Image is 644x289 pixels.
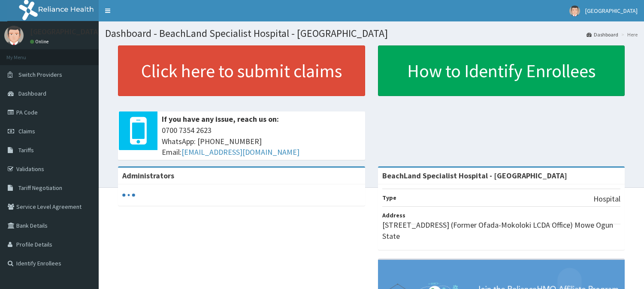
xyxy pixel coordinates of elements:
b: If you have any issue, reach us on: [162,114,279,124]
a: Online [30,39,51,45]
b: Address [382,211,405,219]
span: Tariff Negotiation [18,184,62,192]
span: Claims [18,127,35,135]
span: [GEOGRAPHIC_DATA] [585,7,638,15]
a: How to Identify Enrollees [378,45,625,96]
h1: Dashboard - BeachLand Specialist Hospital - [GEOGRAPHIC_DATA] [105,28,638,39]
b: Type [382,194,396,202]
span: 0700 7354 2623 WhatsApp: [PHONE_NUMBER] Email: [162,125,361,158]
a: [EMAIL_ADDRESS][DOMAIN_NAME] [181,147,299,157]
img: User Image [4,26,24,45]
p: Hospital [593,193,620,205]
strong: BeachLand Specialist Hospital - [GEOGRAPHIC_DATA] [382,171,567,181]
b: Administrators [122,171,174,181]
span: Tariffs [18,146,34,154]
p: [GEOGRAPHIC_DATA] [30,28,101,36]
p: [STREET_ADDRESS] (Former Ofada-Mokoloki LCDA Office) Mowe Ogun State [382,220,621,241]
img: User Image [569,6,580,16]
li: Here [619,31,638,38]
span: Switch Providers [18,71,62,78]
a: Click here to submit claims [118,45,365,96]
svg: audio-loading [122,189,135,202]
a: Dashboard [587,31,618,38]
span: Dashboard [18,90,46,97]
